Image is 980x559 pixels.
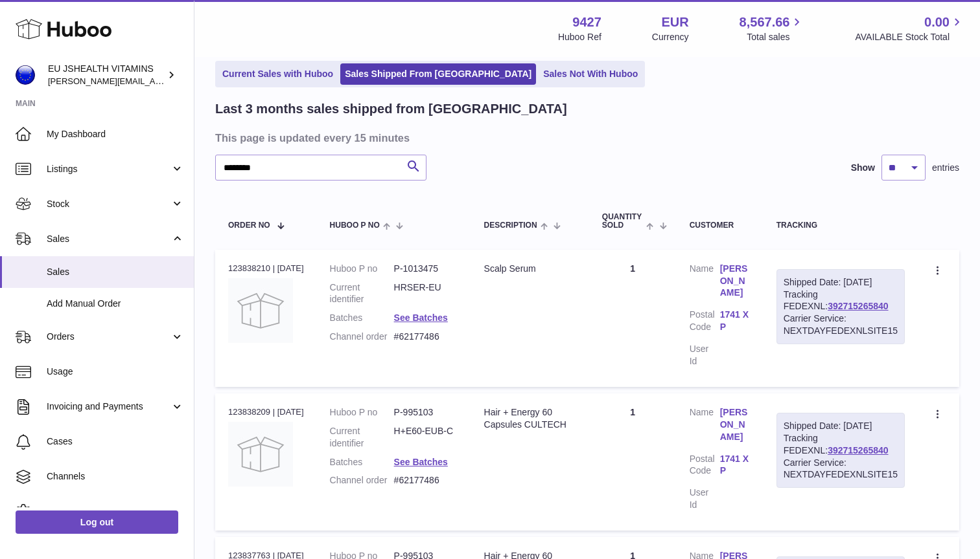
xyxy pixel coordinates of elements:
[720,453,751,477] a: 1741 XP
[394,312,448,323] a: See Batches
[828,445,888,455] a: 392715265840
[851,162,875,174] label: Show
[784,312,898,337] div: Carrier Service: NEXTDAYFEDEXNLSITE15
[47,198,170,210] span: Stock
[690,406,720,446] dt: Name
[330,331,394,343] dt: Channel order
[690,263,720,303] dt: Name
[47,435,184,448] span: Cases
[47,470,184,483] span: Channels
[47,233,170,245] span: Sales
[661,14,688,31] strong: EUR
[558,31,601,43] div: Huboo Ref
[924,14,950,31] span: 0.00
[330,474,394,487] dt: Channel order
[394,425,458,450] dd: H+E60-EUB-C
[330,456,394,468] dt: Batches
[589,250,677,387] td: 1
[330,312,394,324] dt: Batches
[228,221,270,230] span: Order No
[572,14,601,31] strong: 9427
[720,309,751,333] a: 1741 XP
[394,457,448,467] a: See Batches
[394,331,458,343] dd: #62177486
[740,14,805,43] a: 8,567.66 Total sales
[690,309,720,336] dt: Postal Code
[690,453,720,481] dt: Postal Code
[340,63,536,85] a: Sales Shipped From [GEOGRAPHIC_DATA]
[484,406,576,431] div: Hair + Energy 60 Capsules CULTECH
[784,457,898,481] div: Carrier Service: NEXTDAYFEDEXNLSITE15
[589,393,677,531] td: 1
[48,63,165,87] div: EU JSHEALTH VITAMINS
[720,263,751,300] a: [PERSON_NAME]
[394,281,458,306] dd: HRSER-EU
[690,487,720,511] dt: User Id
[330,406,394,419] dt: Huboo P no
[690,221,751,230] div: Customer
[228,406,304,418] div: 123838209 | [DATE]
[740,14,790,31] span: 8,567.66
[16,65,35,85] img: laura@jessicasepel.com
[394,474,458,487] dd: #62177486
[218,63,338,85] a: Current Sales with Huboo
[330,221,380,230] span: Huboo P no
[602,213,643,230] span: Quantity Sold
[330,263,394,275] dt: Huboo P no
[855,31,964,43] span: AVAILABLE Stock Total
[484,221,537,230] span: Description
[932,162,959,174] span: entries
[47,400,170,413] span: Invoicing and Payments
[784,420,898,432] div: Shipped Date: [DATE]
[16,510,178,534] a: Log out
[228,278,293,343] img: no-photo.jpg
[47,163,170,175] span: Listings
[47,128,184,140] span: My Dashboard
[776,269,905,344] div: Tracking FEDEXNL:
[47,331,170,343] span: Orders
[776,413,905,488] div: Tracking FEDEXNL:
[215,100,567,118] h2: Last 3 months sales shipped from [GEOGRAPHIC_DATA]
[48,76,260,86] span: [PERSON_NAME][EMAIL_ADDRESS][DOMAIN_NAME]
[47,266,184,278] span: Sales
[47,505,184,518] span: Settings
[47,366,184,378] span: Usage
[690,343,720,367] dt: User Id
[828,301,888,311] a: 392715265840
[747,31,804,43] span: Total sales
[394,406,458,419] dd: P-995103
[394,263,458,275] dd: P-1013475
[47,298,184,310] span: Add Manual Order
[539,63,642,85] a: Sales Not With Huboo
[855,14,964,43] a: 0.00 AVAILABLE Stock Total
[776,221,905,230] div: Tracking
[330,425,394,450] dt: Current identifier
[228,263,304,274] div: 123838210 | [DATE]
[784,276,898,289] div: Shipped Date: [DATE]
[720,406,751,443] a: [PERSON_NAME]
[330,281,394,306] dt: Current identifier
[215,131,956,145] h3: This page is updated every 15 minutes
[484,263,576,275] div: Scalp Serum
[652,31,689,43] div: Currency
[228,422,293,487] img: no-photo.jpg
